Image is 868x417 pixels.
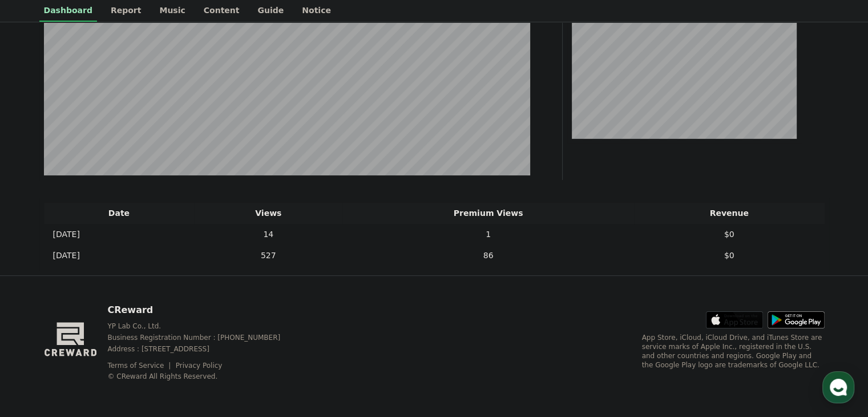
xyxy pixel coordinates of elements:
[642,333,825,370] p: App Store, iCloud, iCloud Drive, and iTunes Store are service marks of Apple Inc., registered in ...
[38,279,188,290] div: Thank you!
[634,245,825,266] td: $0
[194,203,342,224] th: Views
[107,303,298,317] p: CReward
[194,245,342,266] td: 527
[58,201,209,247] div: Okay, thank you for that information, I'll just have to wait for the updates of the reveune to ap...
[634,203,825,224] th: Revenue
[107,322,298,331] p: YP Lab Co., Ltd.
[342,245,634,266] td: 86
[342,224,634,245] td: 1
[107,344,298,354] p: Address : [STREET_ADDRESS]
[194,224,342,245] td: 14
[634,224,825,245] td: $0
[44,203,195,224] th: Date
[62,6,105,19] div: Creward
[342,203,634,224] th: Premium Views
[37,263,65,272] div: Creward
[62,19,119,28] div: Back on 7:30 PM
[107,362,172,370] a: Terms of Service
[38,290,188,336] div: If you encounter any issues with performance tracking in the future, please feel free to contact ...
[38,98,188,155] div: (Please note that the dashboard only displays amounts above $0.01. For values below that, you can...
[53,228,80,240] p: [DATE]
[107,333,298,342] p: Business Registration Number : [PHONE_NUMBER]
[53,250,80,262] p: [DATE]
[176,362,223,370] a: Privacy Policy
[107,372,298,381] p: © CReward All Rights Reserved.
